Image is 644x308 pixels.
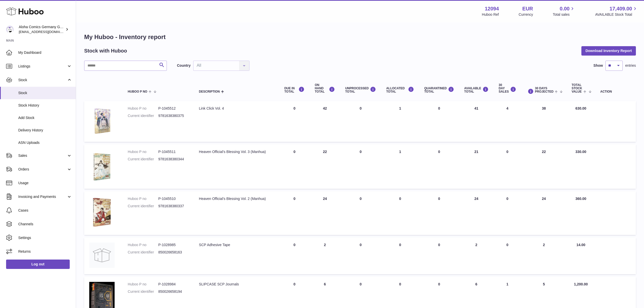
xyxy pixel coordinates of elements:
dd: 9781638380375 [158,113,189,118]
span: 0 [438,150,440,154]
div: Link Click Vol. 4 [199,106,274,111]
dt: Current identifier [128,113,158,118]
dd: 9781638380337 [158,204,189,209]
span: ASN Uploads [18,140,72,145]
td: 0 [279,191,310,235]
td: 0 [494,144,521,189]
label: Country [177,63,191,68]
span: Orders [18,167,67,172]
img: internalAdmin-12094@internal.huboo.com [6,26,14,33]
span: Delivery History [18,128,72,133]
dd: P-1045510 [158,196,189,201]
div: DUE IN TOTAL [284,87,305,93]
td: 0 [494,237,521,274]
span: [EMAIL_ADDRESS][DOMAIN_NAME] [19,30,75,34]
div: Aloha Comics Germany GmbH [19,25,64,34]
div: ON HAND Total [315,83,335,94]
span: 14.00 [576,243,585,247]
span: Description [199,90,220,93]
img: product image [89,243,115,268]
td: 1 [381,101,419,142]
div: ALLOCATED Total [386,87,414,93]
span: Invoicing and Payments [18,194,67,199]
span: 0 [438,243,440,247]
span: Stock [18,91,72,95]
dt: Huboo P no [128,282,158,287]
td: 0 [340,144,381,189]
div: Heaven Official's Blessing Vol. 2 (Manhua) [199,196,274,201]
span: Sales [18,153,67,158]
td: 0 [279,144,310,189]
td: 2 [310,237,340,274]
div: QUARANTINED Total [424,87,454,93]
div: SCP Adhesive Tape [199,243,274,247]
img: product image [89,106,115,135]
label: Show [594,63,603,68]
span: Settings [18,235,72,240]
img: product image [89,196,115,229]
span: 0 [438,106,440,110]
div: Huboo Ref [482,12,499,17]
dt: Huboo P no [128,196,158,201]
dt: Current identifier [128,204,158,209]
span: Huboo P no [128,90,147,93]
dt: Current identifier [128,289,158,294]
span: My Dashboard [18,50,72,55]
td: 42 [310,101,340,142]
td: 21 [459,144,494,189]
span: 0.00 [560,5,570,12]
span: Listings [18,64,67,69]
a: 17,409.00 AVAILABLE Stock Total [595,5,638,17]
dd: P-1045512 [158,106,189,111]
span: 1,200.00 [574,282,588,286]
td: 41 [459,101,494,142]
span: Total sales [553,12,575,17]
span: 0 [438,197,440,201]
td: 0 [279,237,310,274]
td: 24 [459,191,494,235]
td: 0 [340,237,381,274]
h1: My Huboo - Inventory report [84,33,636,41]
div: Heaven Official's Blessing Vol. 3 (Manhua) [199,149,274,154]
strong: 12094 [485,5,499,12]
span: Total stock value [571,83,582,94]
dd: P-1028984 [158,282,189,287]
span: 30 DAYS PROJECTED [535,87,553,93]
td: 0 [279,101,310,142]
td: 0 [494,191,521,235]
a: Log out [6,260,70,269]
span: 360.00 [576,197,586,201]
td: 0 [340,191,381,235]
dd: 850026658163 [158,250,189,255]
td: 22 [310,144,340,189]
div: 30 DAY SALES [499,83,516,94]
td: 38 [521,101,567,142]
td: 4 [494,101,521,142]
span: Returns [18,249,72,254]
dt: Current identifier [128,157,158,162]
dd: 850026658194 [158,289,189,294]
span: Cases [18,208,72,213]
span: 0 [438,282,440,286]
a: 0.00 Total sales [553,5,575,17]
dd: P-1028985 [158,243,189,247]
dt: Current identifier [128,250,158,255]
td: 0 [381,237,419,274]
dd: P-1045511 [158,149,189,154]
span: Add Stock [18,115,72,120]
div: UNPROCESSED Total [345,87,376,93]
dt: Huboo P no [128,243,158,247]
td: 2 [459,237,494,274]
span: Stock History [18,103,72,108]
div: Currency [519,12,533,17]
td: 0 [340,101,381,142]
span: 330.00 [576,150,586,154]
div: Action [600,90,631,93]
dt: Huboo P no [128,149,158,154]
button: Download Inventory Report [581,46,636,55]
div: AVAILABLE Total [464,87,489,93]
span: 630.00 [576,106,586,110]
div: SLIPCASE SCP Journals [199,282,274,287]
strong: EUR [522,5,533,12]
h2: Stock with Huboo [84,47,127,54]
